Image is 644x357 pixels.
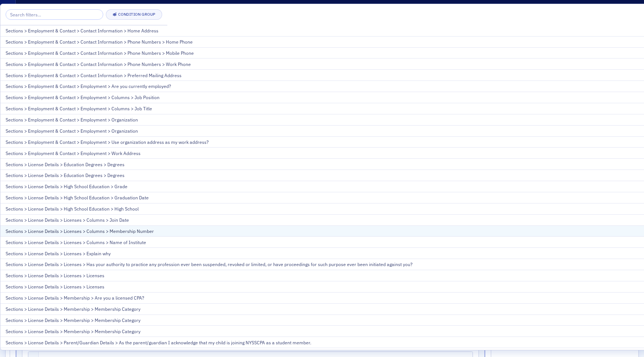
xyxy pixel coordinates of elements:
[118,12,155,16] div: Condition Group
[6,9,103,20] input: Search filters...
[106,9,162,20] button: Condition Group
